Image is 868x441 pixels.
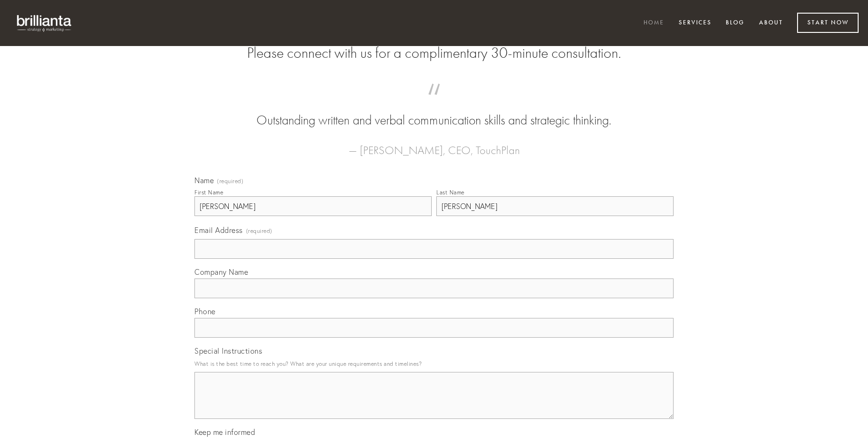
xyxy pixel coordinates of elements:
[209,130,659,160] figcaption: — [PERSON_NAME], CEO, TouchPlan
[209,93,659,111] span: “
[209,93,659,130] blockquote: Outstanding written and verbal communication skills and strategic thinking.
[797,13,859,33] a: Start Now
[194,176,214,185] span: Name
[246,224,272,237] span: (required)
[194,44,674,62] h2: Please connect with us for a complimentary 30-minute consultation.
[194,346,262,356] span: Special Instructions
[9,9,80,37] img: brillianta - research, strategy, marketing
[673,15,718,31] a: Services
[194,267,248,277] span: Company Name
[753,15,789,31] a: About
[194,307,216,316] span: Phone
[194,357,674,370] p: What is the best time to reach you? What are your unique requirements and timelines?
[194,427,255,437] span: Keep me informed
[436,189,465,196] div: Last Name
[194,225,243,235] span: Email Address
[217,178,243,184] span: (required)
[720,15,751,31] a: Blog
[637,15,670,31] a: Home
[194,189,223,196] div: First Name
